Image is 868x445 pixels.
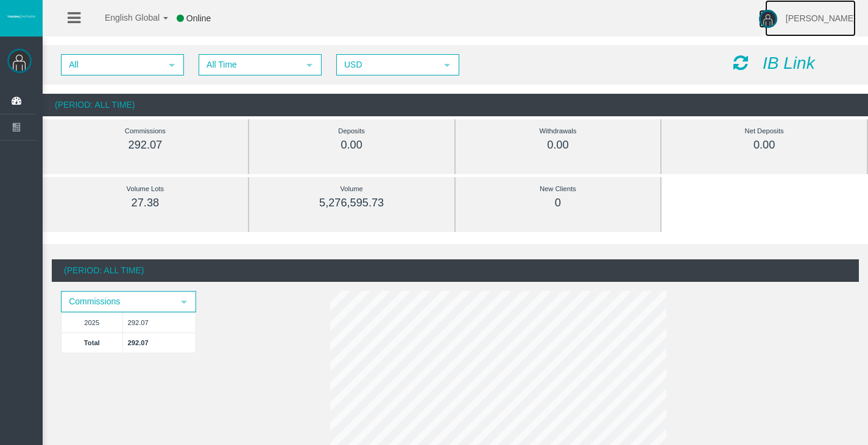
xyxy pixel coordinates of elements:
img: logo.svg [6,14,37,19]
span: Online [186,13,211,23]
span: Commissions [62,292,173,311]
div: 5,276,595.73 [277,196,427,210]
div: (Period: All Time) [43,94,868,116]
div: 292.07 [70,138,221,152]
div: Net Deposits [689,124,839,138]
div: Volume [277,182,427,196]
div: Volume Lots [70,182,221,196]
td: 292.07 [122,312,195,332]
span: select [179,297,189,307]
div: 0 [483,196,633,210]
img: user-image [759,10,777,28]
i: Reload Dashboard [733,54,748,71]
td: 292.07 [122,332,195,352]
span: USD [337,55,436,74]
span: [PERSON_NAME] [786,13,856,23]
div: (Period: All Time) [52,259,859,282]
span: select [442,60,452,70]
span: All [62,55,161,74]
div: 0.00 [277,138,427,152]
div: 0.00 [689,138,839,152]
td: Total [62,332,123,352]
div: Deposits [277,124,427,138]
div: Withdrawals [483,124,633,138]
div: 27.38 [70,196,221,210]
div: Commissions [70,124,221,138]
span: English Global [89,13,160,23]
div: New Clients [483,182,633,196]
i: IB Link [763,54,815,72]
div: 0.00 [483,138,633,152]
td: 2025 [62,312,123,332]
span: select [305,60,314,70]
span: All Time [200,55,298,74]
span: select [167,60,177,70]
